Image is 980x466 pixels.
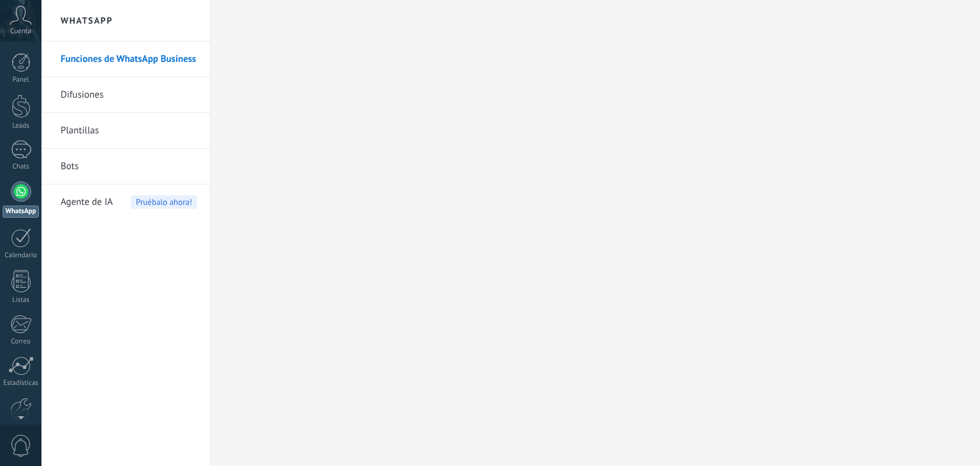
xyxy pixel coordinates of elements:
[3,206,39,218] div: WhatsApp
[61,41,197,77] a: Funciones de WhatsApp Business
[3,163,40,171] div: Chats
[3,379,40,387] div: Estadísticas
[41,149,210,184] li: Bots
[61,149,197,184] a: Bots
[3,122,40,130] div: Leads
[3,296,40,304] div: Listas
[61,184,197,220] a: Agente de IAPruébalo ahora!
[61,184,113,220] span: Agente de IA
[41,113,210,149] li: Plantillas
[3,338,40,346] div: Correo
[41,77,210,113] li: Difusiones
[61,113,197,149] a: Plantillas
[131,195,197,209] span: Pruébalo ahora!
[41,184,210,220] li: Agente de IA
[3,252,40,260] div: Calendario
[41,41,210,77] li: Funciones de WhatsApp Business
[61,77,197,113] a: Difusiones
[3,76,40,84] div: Panel
[10,27,31,36] span: Cuenta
